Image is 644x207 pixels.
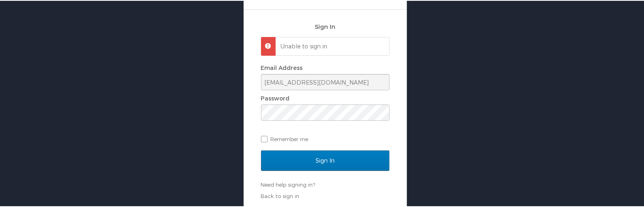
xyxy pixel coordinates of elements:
input: Sign In [261,150,389,170]
label: Password [261,94,290,101]
label: Remember me [261,132,389,144]
h2: Sign In [261,21,389,31]
label: Email Address [261,63,303,70]
a: Need help signing in? [261,181,315,187]
p: Unable to sign in [281,41,382,50]
a: Back to sign in [261,192,300,198]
